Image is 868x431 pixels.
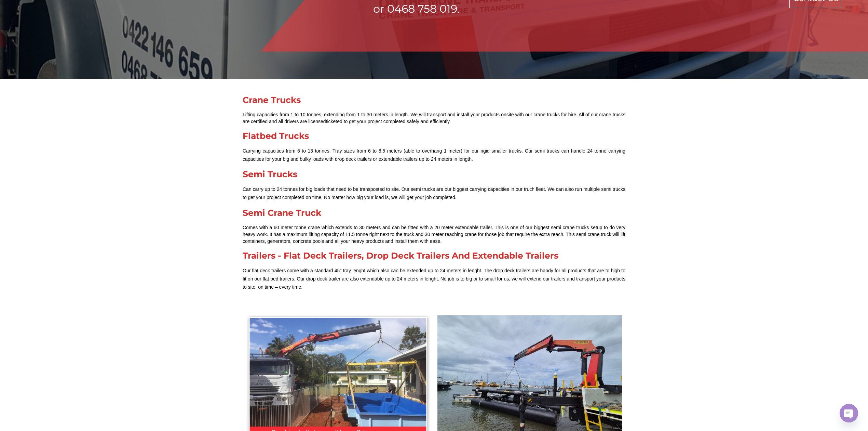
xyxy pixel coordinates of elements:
a: Semi Trucks [243,169,297,179]
a: Crane Trucks [243,95,301,105]
h4: Trailers - Flat Deck Trailers, Drop Deck Trailers And Extendable Trailers [243,251,625,260]
p: Carrying capacities from 6 to 13 tonnes. Tray sizes from 6 to 8.5 meters (able to overhang 1 mete... [243,147,625,164]
h4: Flatbed Trucks [243,132,625,140]
p: Our flat deck trailers come with a standard 45″ tray lenght which also can be extended up to 24 m... [243,267,625,291]
div: Comes with a 60 meter tonne crane which extends to 30 meters and can be fitted with a 20 meter ex... [243,224,625,245]
div: Lifting capacities from 1 to 10 tonnes, extending from 1 to 30 meters in length. We will transpor... [243,111,625,125]
a: Semi Crane Truck [243,208,321,218]
p: Can carry up to 24 tonnes for big loads that need to be transposted to site. Our semi trucks are ... [243,185,625,202]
